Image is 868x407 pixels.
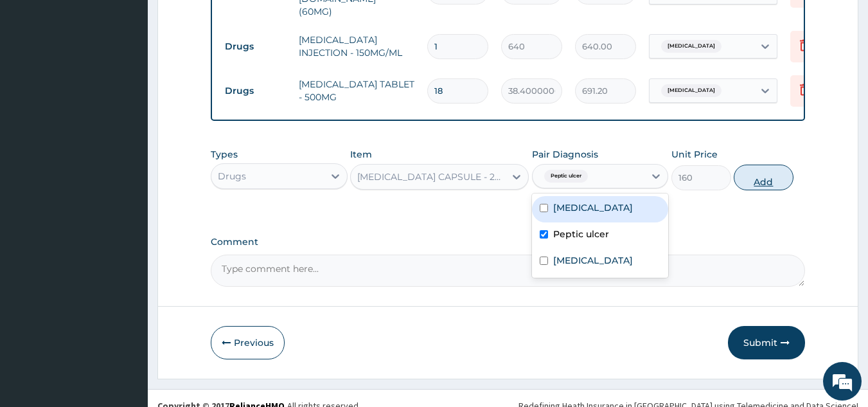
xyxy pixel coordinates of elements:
span: [MEDICAL_DATA] [661,84,722,97]
span: Peptic ulcer [544,170,588,183]
span: We're online! [75,122,177,251]
div: [MEDICAL_DATA] CAPSULE - 20MG [357,170,506,183]
label: Pair Diagnosis [532,148,598,161]
td: [MEDICAL_DATA] TABLET - 500MG [292,71,421,110]
label: Unit Price [671,148,718,161]
label: [MEDICAL_DATA] [553,201,633,214]
td: [MEDICAL_DATA] INJECTION - 150MG/ML [292,27,421,66]
label: Item [350,148,372,161]
label: Peptic ulcer [553,228,609,240]
span: [MEDICAL_DATA] [661,40,722,53]
label: Types [211,149,238,160]
div: Chat with us now [67,72,216,89]
label: Comment [211,237,806,248]
img: d_794563401_company_1708531726252_794563401 [24,64,52,96]
button: Add [734,165,793,190]
td: Drugs [218,79,292,103]
td: Drugs [218,35,292,59]
button: Previous [211,326,285,359]
label: [MEDICAL_DATA] [553,254,633,267]
div: Minimize live chat window [211,6,242,37]
button: Submit [728,326,805,359]
div: Drugs [218,170,246,183]
textarea: Type your message and hit 'Enter' [6,271,245,316]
